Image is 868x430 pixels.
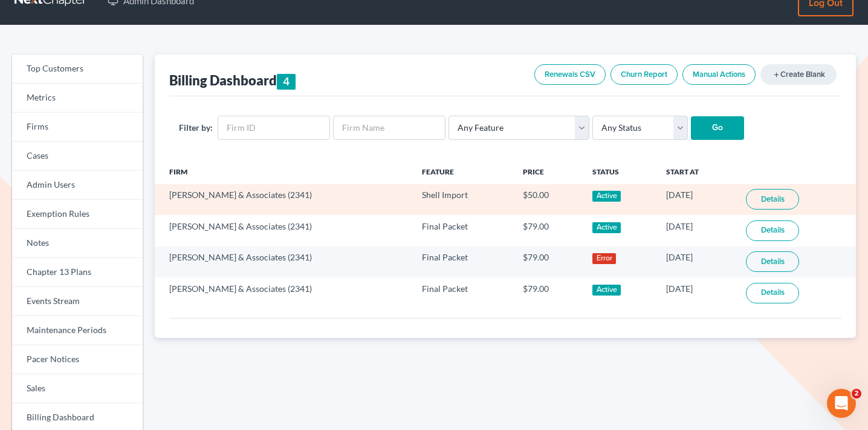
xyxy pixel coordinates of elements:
a: Events Stream [12,287,143,316]
td: [DATE] [656,277,737,308]
a: Top Customers [12,55,143,84]
td: Shell Import [412,184,513,215]
a: Details [746,220,799,241]
td: Final Packet [412,215,513,246]
td: Final Packet [412,277,513,308]
th: Price [513,160,583,184]
a: Chapter 13 Plans [12,258,143,287]
td: [PERSON_NAME] & Associates (2341) [155,215,412,246]
th: Firm [155,160,412,184]
a: Sales [12,374,143,403]
th: Status [583,160,656,184]
div: 4 [277,74,296,90]
a: Details [746,251,799,272]
div: Active [592,285,621,296]
td: [PERSON_NAME] & Associates (2341) [155,184,412,215]
a: Firms [12,113,143,142]
input: Firm Name [333,116,445,140]
input: Go [691,116,744,141]
a: addCreate Blank [760,64,837,85]
td: [DATE] [656,184,737,215]
td: $79.00 [513,215,583,246]
span: 2 [852,389,861,399]
div: Error [592,253,616,264]
div: Billing Dashboard [169,71,296,90]
a: Pacer Notices [12,345,143,374]
iframe: Intercom live chat [827,389,856,418]
div: Active [592,191,621,202]
div: Active [592,222,621,233]
th: Feature [412,160,513,184]
a: Details [746,189,799,210]
a: Admin Users [12,171,143,200]
a: Manual Actions [682,64,756,85]
a: Exemption Rules [12,200,143,229]
i: add [772,71,780,79]
a: Maintenance Periods [12,316,143,345]
th: Start At [656,160,737,184]
label: Filter by: [179,121,213,134]
a: Notes [12,229,143,258]
a: Churn Report [611,64,678,85]
td: [PERSON_NAME] & Associates (2341) [155,246,412,277]
td: $79.00 [513,277,583,308]
td: [PERSON_NAME] & Associates (2341) [155,277,412,308]
a: Cases [12,142,143,171]
td: $50.00 [513,184,583,215]
td: $79.00 [513,246,583,277]
a: Metrics [12,84,143,113]
a: Renewals CSV [534,64,606,85]
td: [DATE] [656,215,737,246]
td: Final Packet [412,246,513,277]
td: [DATE] [656,246,737,277]
input: Firm ID [218,116,330,140]
a: Details [746,283,799,303]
